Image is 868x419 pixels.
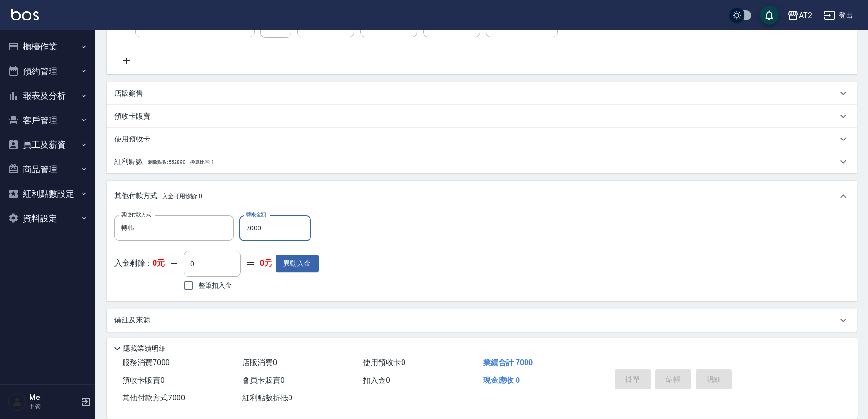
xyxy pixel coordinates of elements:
div: AT2 [799,10,812,21]
label: 轉帳金額 [246,211,266,218]
label: 其他付款方式 [121,211,151,218]
button: 員工及薪資 [4,132,92,157]
span: 會員卡販賣 0 [242,376,285,385]
div: 其他付款方式入金可用餘額: 0 [107,181,857,211]
img: Logo [11,9,39,20]
span: 換算比率: 1 [190,160,214,165]
button: 資料設定 [4,206,92,231]
p: 備註及來源 [114,315,150,325]
button: save [760,6,779,25]
p: 紅利點數 [114,157,214,167]
span: 整筆扣入金 [198,280,232,290]
span: 入金可用餘額: 0 [162,193,203,200]
span: 預收卡販賣 0 [122,376,165,385]
span: 剩餘點數: 552890 [148,160,186,165]
button: 報表及分析 [4,83,92,108]
div: 使用預收卡 [107,128,857,150]
button: 異動入金 [276,255,319,272]
p: 店販銷售 [114,89,143,99]
div: 紅利點數剩餘點數: 552890換算比率: 1 [107,150,857,173]
img: Person [8,392,27,411]
p: 預收卡販賣 [114,111,150,121]
span: 紅利點數折抵 0 [242,393,292,402]
p: 使用預收卡 [114,134,150,144]
button: 登出 [820,7,857,24]
span: 使用預收卡 0 [363,358,405,367]
button: 商品管理 [4,157,92,182]
p: 入金剩餘： [114,259,165,269]
p: 隱藏業績明細 [123,344,166,354]
div: 備註及來源 [107,309,857,332]
span: 現金應收 0 [483,376,520,385]
button: 紅利點數設定 [4,181,92,206]
span: 其他付款方式 7000 [122,393,185,402]
h5: Mei [29,393,78,402]
button: 客戶管理 [4,108,92,133]
button: AT2 [784,6,816,25]
span: 店販消費 0 [242,358,277,367]
span: 業績合計 7000 [483,358,533,367]
button: 預約管理 [4,59,92,84]
p: 主管 [29,402,78,411]
strong: 0元 [260,259,272,269]
span: 扣入金 0 [363,376,390,385]
button: 櫃檯作業 [4,34,92,59]
span: 服務消費 7000 [122,358,170,367]
strong: 0元 [153,259,165,268]
div: 店販銷售 [107,82,857,105]
p: 其他付款方式 [114,191,202,201]
div: 預收卡販賣 [107,105,857,128]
